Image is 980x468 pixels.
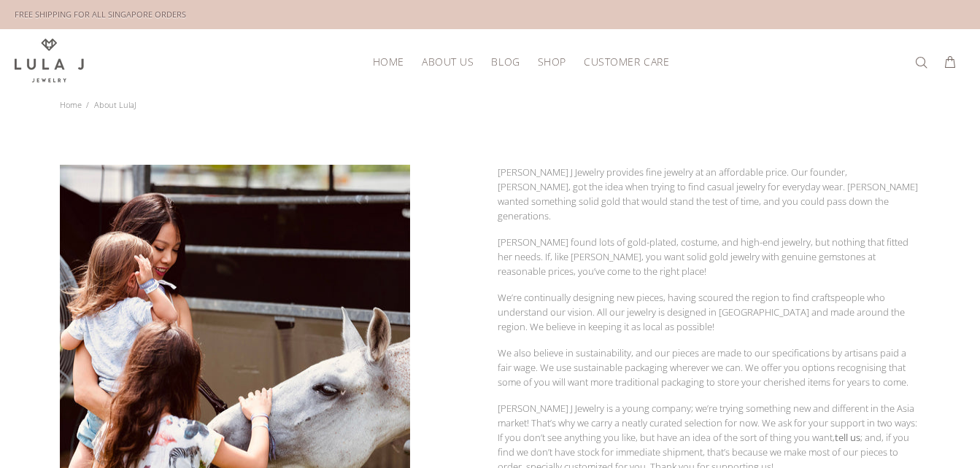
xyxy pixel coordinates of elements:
li: About LulaJ [86,95,141,115]
span: Customer Care [584,56,669,67]
span: About Us [422,56,474,67]
p: We also believe in sustainability, and our pieces are made to our specifications by artisans paid... [498,346,921,389]
span: HOME [373,56,404,67]
a: Shop [529,50,575,73]
p: We’re continually designing new pieces, having scoured the region to find craftspeople who unders... [498,290,921,334]
a: tell us [835,431,860,444]
a: About Us [413,50,482,73]
a: Home [60,99,82,110]
span: Shop [538,56,566,67]
span: Blog [491,56,520,67]
a: HOME [364,50,413,73]
p: [PERSON_NAME] found lots of gold-plated, costume, and high-end jewelry, but nothing that fitted h... [498,235,921,278]
div: FREE SHIPPING FOR ALL SINGAPORE ORDERS [15,7,186,23]
p: [PERSON_NAME] J Jewelry provides fine jewelry at an affordable price. Our founder, [PERSON_NAME],... [498,165,921,223]
a: Customer Care [575,50,669,73]
a: Blog [482,50,528,73]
